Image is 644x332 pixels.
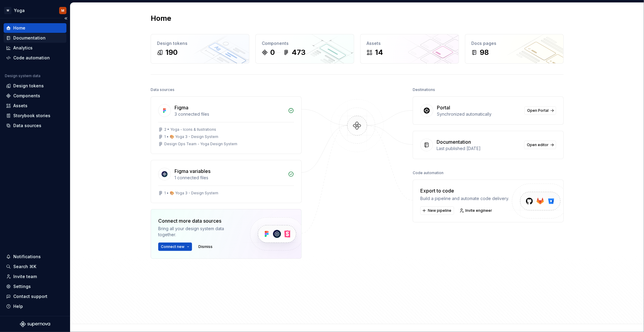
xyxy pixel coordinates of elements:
[4,302,66,311] button: Help
[458,206,495,215] a: Invite engineer
[262,40,348,46] div: Components
[413,169,444,177] div: Code automation
[13,55,50,61] div: Code automation
[465,208,492,213] span: Invite engineer
[13,283,31,290] div: Settings
[437,111,521,117] div: Synchronized automatically
[420,196,509,202] div: Build a pipeline and automate code delivery.
[480,48,489,57] div: 98
[4,91,66,101] a: Components
[4,53,66,63] a: Code automation
[1,4,69,17] button: WYogaM
[4,282,66,291] a: Settings
[437,138,471,146] div: Documentation
[13,45,33,51] div: Analytics
[13,25,25,31] div: Home
[161,244,184,249] span: Connect new
[524,106,556,115] a: Open Portal
[20,321,50,327] svg: Supernova Logo
[175,168,210,175] div: Figma variables
[164,142,237,146] div: Design Ops Team - Yoga Design System
[4,81,66,91] a: Design tokens
[157,40,243,46] div: Design tokens
[527,108,549,113] span: Open Portal
[151,86,175,94] div: Data sources
[527,143,549,147] span: Open editor
[13,293,47,299] div: Contact support
[4,33,66,43] a: Documentation
[151,160,302,203] a: Figma variables1 connected files1 • 🎨 Yoga 3 - Design System
[292,48,306,57] div: 473
[4,292,66,301] button: Contact support
[471,40,557,46] div: Docs pages
[175,104,188,111] div: Figma
[4,111,66,121] a: Storybook stories
[465,34,564,64] a: Docs pages98
[4,43,66,53] a: Analytics
[4,252,66,262] button: Notifications
[198,244,213,249] span: Dismiss
[14,8,25,14] div: Yoga
[4,121,66,130] a: Data sources
[164,127,216,132] div: 2 • Yoga - Icons & Ilustrations
[164,191,218,196] div: 1 • 🎨 Yoga 3 - Design System
[270,48,275,57] div: 0
[428,208,451,213] span: New pipeline
[164,134,218,139] div: 1 • 🎨 Yoga 3 - Design System
[175,111,284,117] div: 3 connected files
[151,14,171,23] h2: Home
[158,217,240,224] div: Connect more data sources
[4,23,66,33] a: Home
[360,34,459,64] a: Assets14
[13,113,50,119] div: Storybook stories
[13,103,27,109] div: Assets
[13,264,36,270] div: Search ⌘K
[13,93,40,99] div: Components
[375,48,383,57] div: 14
[175,175,284,181] div: 1 connected files
[13,83,44,89] div: Design tokens
[4,272,66,281] a: Invite team
[13,123,41,129] div: Data sources
[62,14,70,23] button: Collapse sidebar
[255,34,354,64] a: Components0473
[151,34,249,64] a: Design tokens190
[13,274,37,280] div: Invite team
[13,35,46,41] div: Documentation
[5,74,40,78] div: Design system data
[4,7,11,14] div: W
[158,243,192,251] button: Connect new
[158,226,240,238] div: Bring all your design system data together.
[413,86,435,94] div: Destinations
[61,8,64,13] div: M
[13,303,23,309] div: Help
[524,141,556,149] a: Open editor
[4,101,66,111] a: Assets
[13,254,41,260] div: Notifications
[437,146,521,152] div: Last published [DATE]
[151,96,302,154] a: Figma3 connected files2 • Yoga - Icons & Ilustrations1 • 🎨 Yoga 3 - Design SystemDesign Ops Team ...
[196,243,215,251] button: Dismiss
[367,40,453,46] div: Assets
[165,48,178,57] div: 190
[420,206,454,215] button: New pipeline
[420,187,509,194] div: Export to code
[4,262,66,271] button: Search ⌘K
[437,104,450,111] div: Portal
